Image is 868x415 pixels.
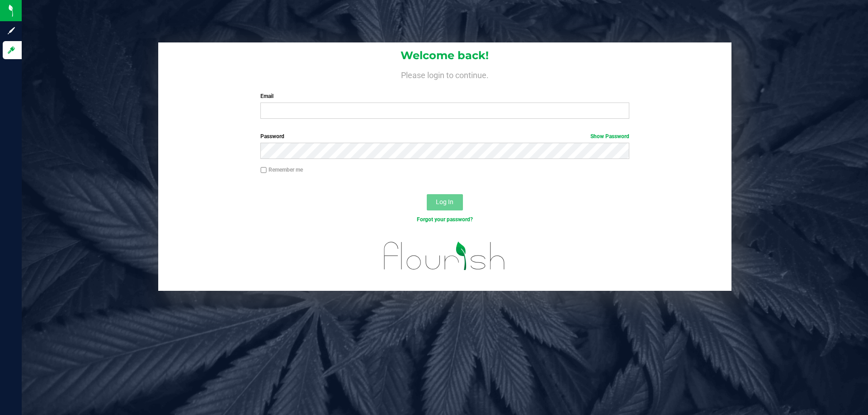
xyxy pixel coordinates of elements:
[436,198,453,205] span: Log In
[260,167,267,173] input: Remember me
[260,92,629,100] label: Email
[373,233,516,279] img: flourish_logo.svg
[260,133,284,140] span: Password
[158,50,731,61] h1: Welcome back!
[590,133,629,140] a: Show Password
[417,216,473,223] a: Forgot your password?
[158,69,731,79] h4: Please login to continue.
[7,46,16,55] inline-svg: Log in
[260,166,303,174] label: Remember me
[427,194,463,210] button: Log In
[7,26,16,35] inline-svg: Sign up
